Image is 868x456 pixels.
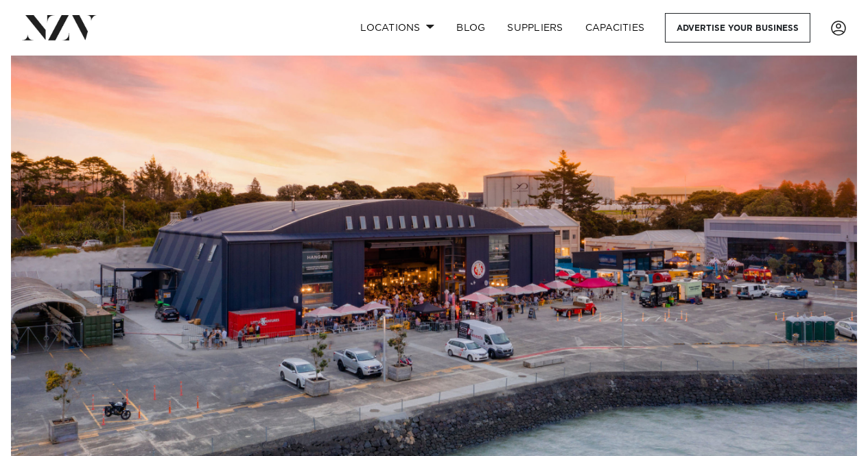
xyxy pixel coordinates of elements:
img: nzv-logo.png [22,15,97,40]
a: Capacities [574,13,656,43]
a: Locations [349,13,445,43]
a: BLOG [445,13,496,43]
a: SUPPLIERS [496,13,574,43]
a: Advertise your business [665,13,810,43]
